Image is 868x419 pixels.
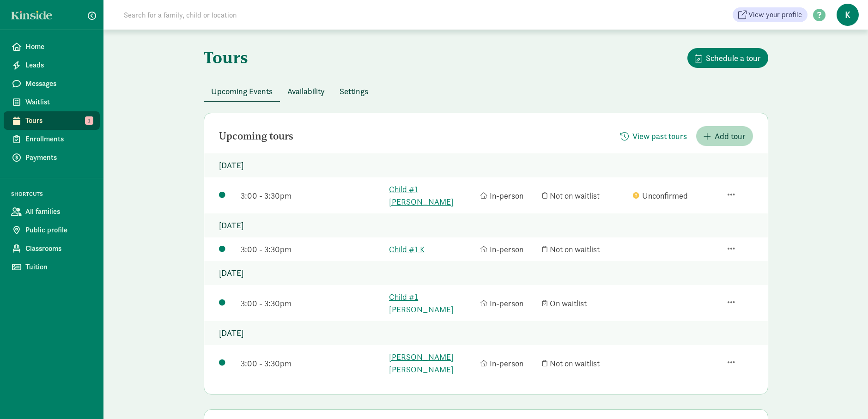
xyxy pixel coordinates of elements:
span: K [837,4,859,26]
span: Add tour [715,130,746,142]
span: All families [25,206,92,217]
a: Tuition [4,258,100,276]
div: Not on waitlist [542,357,629,370]
button: Settings [332,81,376,101]
span: Public profile [25,225,92,236]
div: 3:00 - 3:30pm [241,297,384,310]
span: Payments [25,152,92,163]
a: Tours 1 [4,111,100,130]
span: Settings [340,85,368,97]
span: Home [25,41,92,52]
span: View your profile [748,9,802,20]
h1: Tours [204,48,248,67]
span: Leads [25,60,92,71]
button: Upcoming Events [204,81,280,101]
a: All families [4,202,100,221]
div: 3:00 - 3:30pm [241,357,384,370]
button: View past tours [613,126,694,146]
a: Leads [4,56,100,74]
a: View past tours [613,131,694,142]
a: Messages [4,74,100,93]
span: Classrooms [25,243,92,254]
button: Availability [280,81,332,101]
span: Tuition [25,261,92,273]
p: [DATE] [204,261,768,285]
p: [DATE] [204,213,768,237]
a: Payments [4,148,100,167]
span: Messages [25,78,92,89]
button: Add tour [696,126,753,146]
span: Schedule a tour [706,52,761,64]
a: Enrollments [4,130,100,148]
a: Child #1 [PERSON_NAME] [389,183,475,208]
span: View past tours [632,130,687,142]
div: On waitlist [542,297,629,310]
div: In-person [480,189,538,202]
span: 1 [85,116,93,125]
span: Waitlist [25,97,92,108]
div: In-person [480,297,538,310]
a: Child #1 [PERSON_NAME] [389,291,475,316]
h2: Upcoming tours [219,131,293,142]
span: Tours [25,115,92,126]
div: Unconfirmed [633,189,719,202]
a: Home [4,37,100,56]
a: Classrooms [4,239,100,258]
div: 3:00 - 3:30pm [241,189,384,202]
input: Search for a family, child or location [118,6,377,24]
a: View your profile [733,7,807,22]
a: Child #1 K [389,243,475,255]
button: Schedule a tour [687,48,768,68]
div: 3:00 - 3:30pm [241,243,384,255]
span: Availability [287,85,325,97]
iframe: Chat Widget [822,375,868,419]
a: [PERSON_NAME] [PERSON_NAME] [389,351,475,376]
a: Waitlist [4,93,100,111]
p: [DATE] [204,153,768,177]
div: In-person [480,243,538,255]
div: In-person [480,357,538,370]
div: Not on waitlist [542,189,629,202]
p: [DATE] [204,321,768,345]
a: Public profile [4,221,100,239]
span: Upcoming Events [211,85,273,97]
div: Not on waitlist [542,243,629,255]
span: Enrollments [25,134,92,145]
